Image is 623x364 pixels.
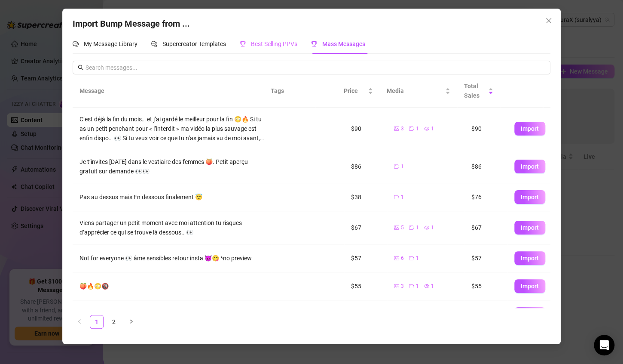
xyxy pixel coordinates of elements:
span: video-camera [394,194,399,200]
span: picture [394,284,399,289]
td: $67 [464,211,507,244]
a: 1 [90,315,103,328]
td: $57 [464,244,507,272]
span: comment [73,41,79,47]
button: right [124,315,138,329]
span: 1 [401,193,404,201]
button: Import [514,160,545,173]
span: 1 [401,163,404,171]
button: Close [542,14,556,28]
span: Import [521,224,539,231]
span: 3 [401,282,404,290]
div: Viens partager un petit moment avec moi attention tu risques d’apprécier ce qui se trouve là dess... [79,218,264,237]
th: Price [337,74,380,108]
span: Media [387,86,443,96]
button: Import [514,279,545,293]
span: Price [344,86,366,96]
div: Open Intercom Messenger [594,335,614,355]
td: $86 [464,150,507,183]
span: 1 [431,224,434,232]
span: 6 [401,254,404,262]
td: $38 [344,183,387,211]
button: Import [514,307,545,321]
button: Import [514,122,545,136]
td: $86 [344,150,387,183]
a: 2 [107,315,120,328]
span: 1 [416,282,419,290]
span: eye [424,126,429,131]
li: Previous Page [73,315,86,329]
span: video-camera [409,284,414,289]
div: 🍑🔥😳🔞 [79,281,264,291]
span: Mass Messages [322,40,365,47]
span: 1 [416,254,419,262]
span: video-camera [409,256,414,261]
div: Not for everyone 👀 âme sensibles retour insta 😈😋 *no preview [79,253,264,263]
span: search [78,65,84,71]
span: Import [521,255,539,262]
span: 3 [401,125,404,133]
span: Import [521,194,539,201]
span: Import Bump Message from ... [73,19,190,29]
span: video-camera [409,225,414,230]
span: Supercreator Templates [162,40,226,47]
td: $55 [344,272,387,300]
span: picture [394,126,399,131]
span: Close [542,17,556,24]
span: 5 [401,224,404,232]
button: Import [514,251,545,265]
td: $18 [344,300,387,328]
span: Import [521,163,539,170]
span: picture [394,225,399,230]
span: 1 [431,282,434,290]
li: Next Page [124,315,138,329]
span: My Message Library [84,40,137,47]
input: Search messages... [86,63,545,72]
span: trophy [311,41,317,47]
span: left [77,319,82,324]
td: $90 [464,108,507,150]
th: Total Sales [457,74,500,108]
td: $67 [344,211,387,244]
td: $55 [464,272,507,300]
span: right [128,319,134,324]
span: eye [424,284,429,289]
div: Pas au dessus mais En dessous finalement 😇 [79,192,264,202]
li: 1 [90,315,104,329]
span: Import [521,125,539,132]
span: video-camera [394,164,399,169]
td: $90 [344,108,387,150]
th: Message [73,74,264,108]
span: Import [521,283,539,290]
span: comment [151,41,157,47]
span: close [545,17,552,24]
th: Tags [264,74,315,108]
span: 1 [431,125,434,133]
button: left [73,315,86,329]
th: Media [380,74,457,108]
span: 1 [416,125,419,133]
span: eye [424,225,429,230]
span: trophy [240,41,246,47]
span: picture [394,256,399,261]
span: 1 [416,224,419,232]
td: $76 [464,183,507,211]
td: $57 [344,244,387,272]
div: Je t’invites [DATE] dans le vestiaire des femmes 🍑. Petit aperçu gratuit sur demande 👀👀 [79,157,264,176]
span: Total Sales [464,81,486,100]
span: Best Selling PPVs [251,40,297,47]
li: 2 [107,315,121,329]
div: C’est déjà la fin du mois… et j’ai gardé le meilleur pour la fin 😳🔥 Si tu as un petit penchant po... [79,114,264,143]
td: $54 [464,300,507,328]
button: Import [514,221,545,234]
button: Import [514,190,545,204]
span: video-camera [409,126,414,131]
